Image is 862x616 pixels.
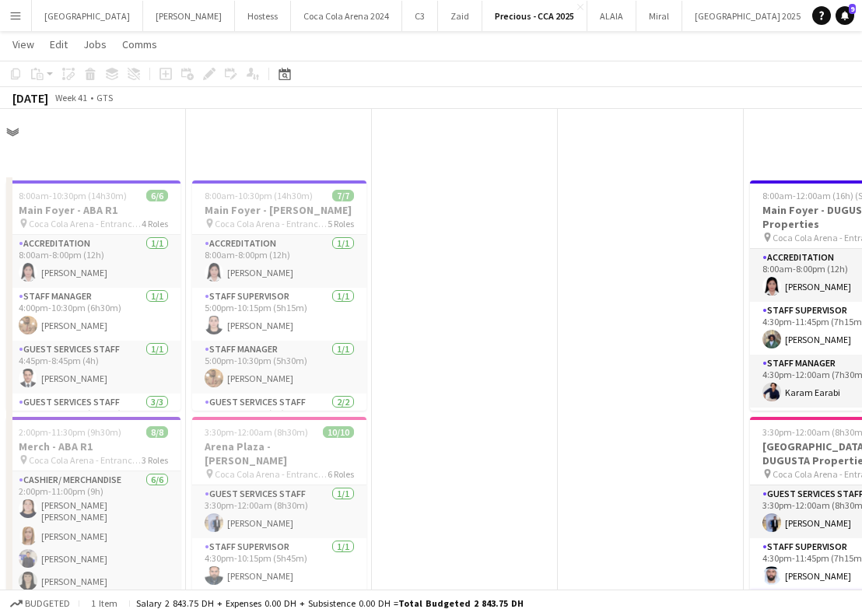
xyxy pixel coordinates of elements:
[29,454,142,466] span: Coca Cola Arena - Entrance F
[235,1,291,31] button: Hostess
[6,34,40,54] a: View
[136,597,524,609] div: Salary 2 843.75 DH + Expenses 0.00 DH + Subsistence 0.00 DH =
[587,1,636,31] button: ALAIA
[6,288,180,341] app-card-role: Staff Manager1/14:00pm-10:30pm (6h30m)[PERSON_NAME]
[44,34,74,54] a: Edit
[192,538,366,591] app-card-role: Staff Supervisor1/14:30pm-10:15pm (5h45m)[PERSON_NAME]
[192,203,366,217] h3: Main Foyer - [PERSON_NAME]
[205,426,323,438] span: 3:30pm-12:00am (8h30m) (Wed)
[19,426,121,438] span: 2:00pm-11:30pm (9h30m)
[682,1,814,31] button: [GEOGRAPHIC_DATA] 2025
[25,598,70,609] span: Budgeted
[328,218,354,229] span: 5 Roles
[398,597,524,609] span: Total Budgeted 2 843.75 DH
[192,394,366,469] app-card-role: Guest Services Staff2/25:30pm-9:30pm (4h)
[205,190,313,201] span: 8:00am-10:30pm (14h30m)
[12,90,48,106] div: [DATE]
[215,468,328,480] span: Coca Cola Arena - Entrance F
[192,288,366,341] app-card-role: Staff Supervisor1/15:00pm-10:15pm (5h15m)[PERSON_NAME]
[438,1,482,31] button: Zaid
[328,468,354,480] span: 6 Roles
[482,1,587,31] button: Precious - CCA 2025
[12,37,34,51] span: View
[96,92,113,103] div: GTS
[332,190,354,201] span: 7/7
[6,394,180,492] app-card-role: Guest Services Staff3/34:45pm-10:00pm (5h15m)
[51,92,90,103] span: Week 41
[836,6,854,25] a: 9
[192,180,366,411] app-job-card: 8:00am-10:30pm (14h30m)7/7Main Foyer - [PERSON_NAME] Coca Cola Arena - Entrance F5 RolesAccredita...
[146,426,168,438] span: 8/8
[29,218,142,229] span: Coca Cola Arena - Entrance F
[32,1,143,31] button: [GEOGRAPHIC_DATA]
[636,1,682,31] button: Miral
[8,595,72,612] button: Budgeted
[192,341,366,394] app-card-role: Staff Manager1/15:00pm-10:30pm (5h30m)[PERSON_NAME]
[6,235,180,288] app-card-role: Accreditation1/18:00am-8:00pm (12h)[PERSON_NAME]
[122,37,157,51] span: Comms
[83,37,107,51] span: Jobs
[402,1,438,31] button: C3
[6,180,180,411] app-job-card: 8:00am-10:30pm (14h30m)6/6Main Foyer - ABA R1 Coca Cola Arena - Entrance F4 RolesAccreditation1/1...
[116,34,163,54] a: Comms
[50,37,68,51] span: Edit
[6,203,180,217] h3: Main Foyer - ABA R1
[192,439,366,467] h3: Arena Plaza - [PERSON_NAME]
[146,190,168,201] span: 6/6
[6,341,180,394] app-card-role: Guest Services Staff1/14:45pm-8:45pm (4h)[PERSON_NAME]
[142,454,168,466] span: 3 Roles
[143,1,235,31] button: [PERSON_NAME]
[849,4,856,14] span: 9
[86,597,123,609] span: 1 item
[323,426,354,438] span: 10/10
[6,439,180,453] h3: Merch - ABA R1
[19,190,127,201] span: 8:00am-10:30pm (14h30m)
[215,218,328,229] span: Coca Cola Arena - Entrance F
[192,235,366,288] app-card-role: Accreditation1/18:00am-8:00pm (12h)[PERSON_NAME]
[192,485,366,538] app-card-role: Guest Services Staff1/13:30pm-12:00am (8h30m)[PERSON_NAME]
[77,34,113,54] a: Jobs
[291,1,402,31] button: Coca Cola Arena 2024
[142,218,168,229] span: 4 Roles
